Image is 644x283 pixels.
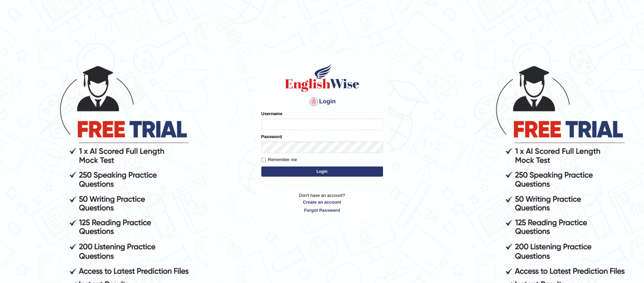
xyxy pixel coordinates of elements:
img: Logo of English Wise sign in for intelligent practice with AI [284,62,361,93]
input: Remember me [261,158,266,162]
label: Password [261,133,282,140]
button: Login [261,166,383,177]
h4: Login [261,96,383,107]
a: Create an account [261,199,383,205]
label: Username [261,110,283,117]
a: Forgot Password [261,207,383,213]
label: Remember me [261,156,297,163]
p: Don't have an account? [261,192,383,213]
